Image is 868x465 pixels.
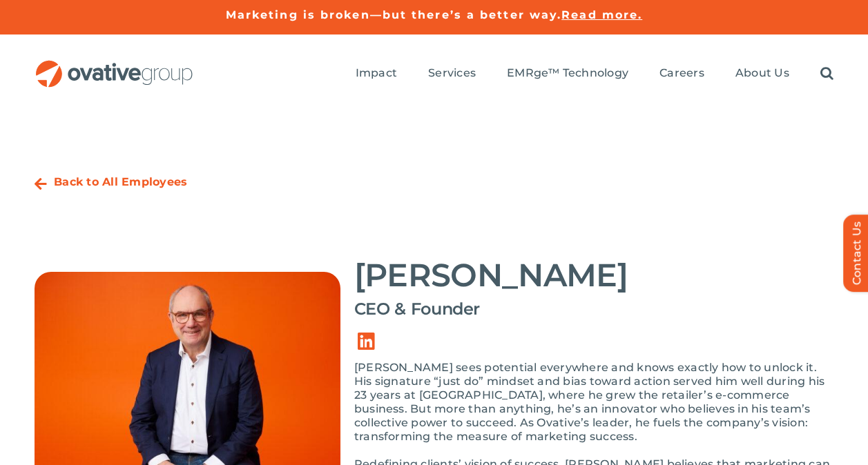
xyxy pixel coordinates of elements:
[820,66,833,81] a: Search
[356,66,397,80] span: Impact
[347,322,386,361] a: Link to https://www.linkedin.com/in/dalenitschke/
[659,66,704,80] span: Careers
[354,361,833,444] p: [PERSON_NAME] sees potential everywhere and knows exactly how to unlock it. His signature “just d...
[735,66,789,80] span: About Us
[507,66,628,80] span: EMRge™ Technology
[428,66,476,80] span: Services
[226,8,562,21] a: Marketing is broken—but there’s a better way.
[354,258,833,293] h2: [PERSON_NAME]
[428,66,476,81] a: Services
[356,66,397,81] a: Impact
[35,177,47,191] a: Link to https://ovative.com/about-us/people/
[35,59,194,72] a: OG_Full_horizontal_RGB
[54,175,187,188] a: Back to All Employees
[356,52,833,96] nav: Menu
[735,66,789,81] a: About Us
[659,66,704,81] a: Careers
[354,299,833,319] h4: CEO & Founder
[561,8,642,21] a: Read more.
[507,66,628,81] a: EMRge™ Technology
